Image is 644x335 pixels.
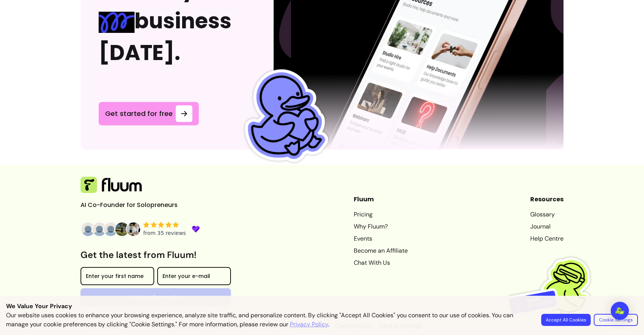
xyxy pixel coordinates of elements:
a: Chat With Us [354,258,408,267]
img: Fluum Logo [80,177,142,193]
img: Fluum Duck sticker [228,61,339,172]
a: Help Centre [530,234,563,243]
a: Pricing [354,210,408,219]
p: Our website uses cookies to enhance your browsing experience, analyze site traffic, and personali... [6,311,532,329]
p: AI Co-Founder for Solopreneurs [80,201,194,210]
div: Open Intercom Messenger [611,302,629,320]
button: Cookie Settings [594,314,638,326]
button: Accept All Cookies [541,314,591,326]
h3: Get the latest from Fluum! [80,249,231,261]
p: We Value Your Privacy [6,302,638,311]
input: Enter your first name [86,274,149,281]
a: Glossary [530,210,563,219]
img: spring Blue [99,12,135,33]
a: Journal [530,222,563,231]
a: Become an Affiliate [354,246,408,255]
a: Privacy Policy [290,320,328,329]
a: Why Fluum? [354,222,408,231]
a: Events [354,234,408,243]
input: Enter your e-mail [163,274,226,281]
a: Get started for free [99,102,199,125]
header: Fluum [354,195,408,204]
header: Resources [530,195,563,204]
span: Get started for free [105,108,173,119]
